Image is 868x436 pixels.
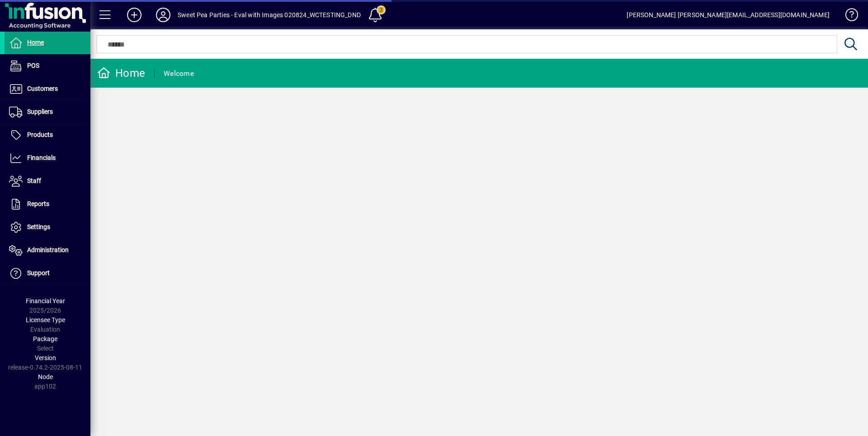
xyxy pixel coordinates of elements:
[120,7,149,23] button: Add
[627,8,830,22] div: [PERSON_NAME] [PERSON_NAME][EMAIL_ADDRESS][DOMAIN_NAME]
[5,239,90,262] a: Administration
[5,193,90,216] a: Reports
[26,297,65,305] span: Financial Year
[178,8,361,22] div: Sweet Pea Parties - Eval with Images 020824_WCTESTING_DND
[97,66,145,80] div: Home
[27,177,41,184] span: Staff
[5,170,90,192] a: Staff
[38,373,53,380] span: Node
[27,246,69,253] span: Administration
[27,62,39,69] span: POS
[27,108,53,115] span: Suppliers
[839,2,857,31] a: Knowledge Base
[149,7,178,23] button: Profile
[27,200,49,207] span: Reports
[5,78,90,100] a: Customers
[27,223,50,230] span: Settings
[27,269,50,277] span: Support
[5,147,90,169] a: Financials
[5,216,90,239] a: Settings
[26,316,65,323] span: Licensee Type
[5,124,90,146] a: Products
[27,39,44,46] span: Home
[27,154,56,161] span: Financials
[5,262,90,285] a: Support
[5,101,90,123] a: Suppliers
[27,85,58,92] span: Customers
[33,335,57,342] span: Package
[27,131,53,138] span: Products
[164,66,194,81] div: Welcome
[5,55,90,77] a: POS
[35,354,56,361] span: Version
